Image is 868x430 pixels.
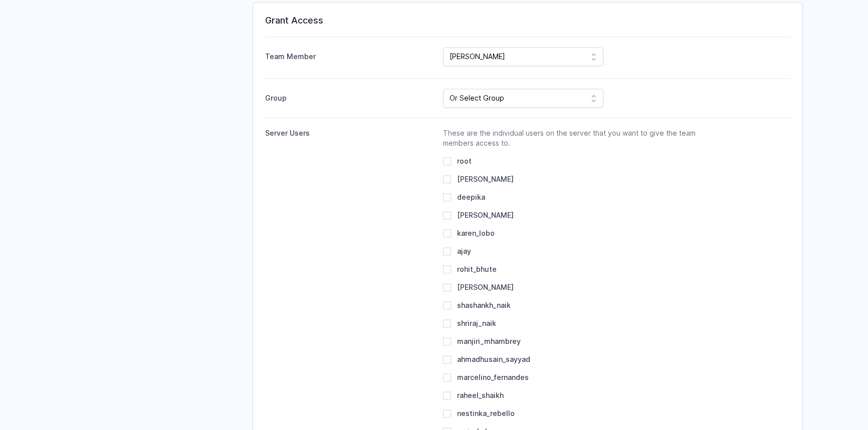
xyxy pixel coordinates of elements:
[457,264,497,274] span: rohit_bhute
[457,282,514,292] span: [PERSON_NAME]
[457,156,472,166] span: root
[457,210,514,220] span: [PERSON_NAME]
[265,89,435,108] label: Group
[457,408,515,418] span: nestinka_rebello
[457,354,530,364] span: ahmadhusain_sayyad
[443,128,700,148] p: These are the individual users on the server that you want to give the team members access to.
[265,15,790,27] h3: Grant Access
[265,48,435,62] label: Team Member
[265,128,435,138] div: Server Users
[457,390,504,400] span: raheel_shaikh
[457,228,495,238] span: karen_lobo
[457,300,511,310] span: shashankh_naik
[457,336,521,346] span: manjiri_mhambrey
[457,174,514,184] span: [PERSON_NAME]
[457,192,485,202] span: deepika
[457,372,529,382] span: marcelino_fernandes
[457,246,471,256] span: ajay
[457,318,496,328] span: shriraj_naik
